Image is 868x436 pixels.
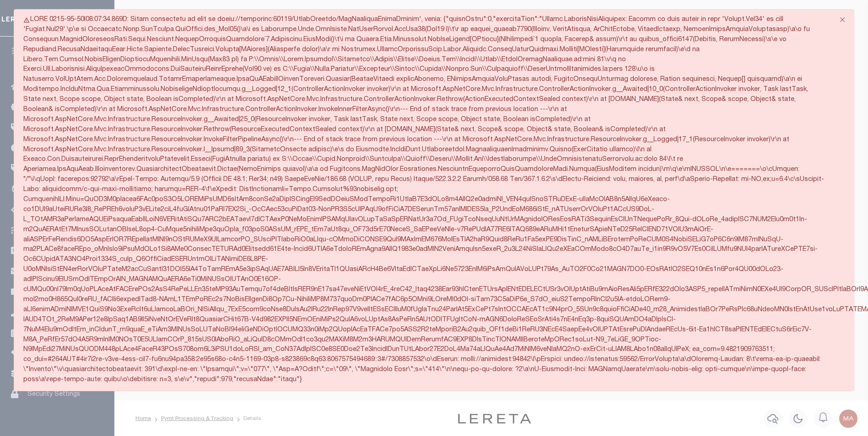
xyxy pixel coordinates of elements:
[14,9,854,391] div: LORE 0215-95-50I08:07:34.869D: Sitam consectetu ad elit se doeiu://temporinc:60119/UtlabOreetdo/M...
[831,10,854,30] button: Close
